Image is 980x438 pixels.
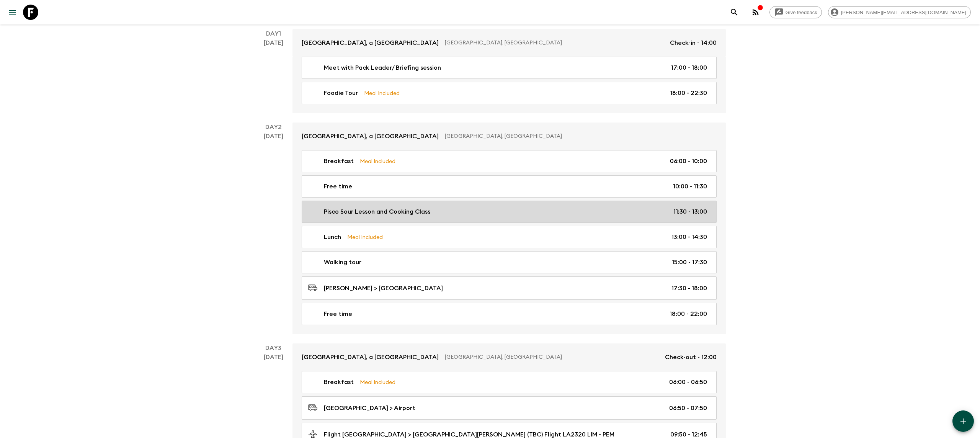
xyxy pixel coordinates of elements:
[302,371,717,393] a: BreakfastMeal Included06:00 - 06:50
[445,39,664,47] p: [GEOGRAPHIC_DATA], [GEOGRAPHIC_DATA]
[254,29,292,38] p: Day 1
[670,309,707,319] p: 18:00 - 22:00
[671,232,707,242] p: 13:00 - 14:30
[665,353,717,362] p: Check-out - 12:00
[302,132,439,141] p: [GEOGRAPHIC_DATA], a [GEOGRAPHIC_DATA]
[302,276,717,300] a: [PERSON_NAME] > [GEOGRAPHIC_DATA]17:30 - 18:00
[324,157,354,166] p: Breakfast
[302,150,717,172] a: BreakfastMeal Included06:00 - 10:00
[360,378,395,386] p: Meal Included
[302,396,717,420] a: [GEOGRAPHIC_DATA] > Airport06:50 - 07:50
[324,378,354,387] p: Breakfast
[769,6,822,18] a: Give feedback
[324,182,352,191] p: Free time
[781,10,822,15] span: Give feedback
[324,284,443,293] p: [PERSON_NAME] > [GEOGRAPHIC_DATA]
[671,284,707,293] p: 17:30 - 18:00
[324,232,341,242] p: Lunch
[324,88,358,98] p: Foodie Tour
[360,157,395,165] p: Meal Included
[324,207,430,216] p: Pisco Sour Lesson and Cooking Class
[671,63,707,72] p: 17:00 - 18:00
[673,182,707,191] p: 10:00 - 11:30
[292,29,726,57] a: [GEOGRAPHIC_DATA], a [GEOGRAPHIC_DATA][GEOGRAPHIC_DATA], [GEOGRAPHIC_DATA]Check-in - 14:00
[254,343,292,353] p: Day 3
[302,38,439,47] p: [GEOGRAPHIC_DATA], a [GEOGRAPHIC_DATA]
[673,207,707,216] p: 11:30 - 13:00
[670,88,707,98] p: 18:00 - 22:30
[302,175,717,198] a: Free time10:00 - 11:30
[669,378,707,387] p: 06:00 - 06:50
[5,5,20,20] button: menu
[292,343,726,371] a: [GEOGRAPHIC_DATA], a [GEOGRAPHIC_DATA][GEOGRAPHIC_DATA], [GEOGRAPHIC_DATA]Check-out - 12:00
[445,132,710,140] p: [GEOGRAPHIC_DATA], [GEOGRAPHIC_DATA]
[302,82,717,104] a: Foodie TourMeal Included18:00 - 22:30
[302,353,439,362] p: [GEOGRAPHIC_DATA], a [GEOGRAPHIC_DATA]
[324,63,441,72] p: Meet with Pack Leader/ Briefing session
[264,38,283,113] div: [DATE]
[672,258,707,267] p: 15:00 - 17:30
[324,258,361,267] p: Walking tour
[264,132,283,334] div: [DATE]
[364,89,400,97] p: Meal Included
[727,5,742,20] button: search adventures
[302,201,717,223] a: Pisco Sour Lesson and Cooking Class11:30 - 13:00
[828,6,971,18] div: [PERSON_NAME][EMAIL_ADDRESS][DOMAIN_NAME]
[670,38,717,47] p: Check-in - 14:00
[302,251,717,273] a: Walking tour15:00 - 17:30
[324,309,352,319] p: Free time
[292,123,726,150] a: [GEOGRAPHIC_DATA], a [GEOGRAPHIC_DATA][GEOGRAPHIC_DATA], [GEOGRAPHIC_DATA]
[302,303,717,325] a: Free time18:00 - 22:00
[347,233,383,241] p: Meal Included
[302,226,717,248] a: LunchMeal Included13:00 - 14:30
[669,404,707,413] p: 06:50 - 07:50
[302,57,717,79] a: Meet with Pack Leader/ Briefing session17:00 - 18:00
[254,123,292,132] p: Day 2
[445,353,659,361] p: [GEOGRAPHIC_DATA], [GEOGRAPHIC_DATA]
[324,404,415,413] p: [GEOGRAPHIC_DATA] > Airport
[837,10,970,15] span: [PERSON_NAME][EMAIL_ADDRESS][DOMAIN_NAME]
[670,157,707,166] p: 06:00 - 10:00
